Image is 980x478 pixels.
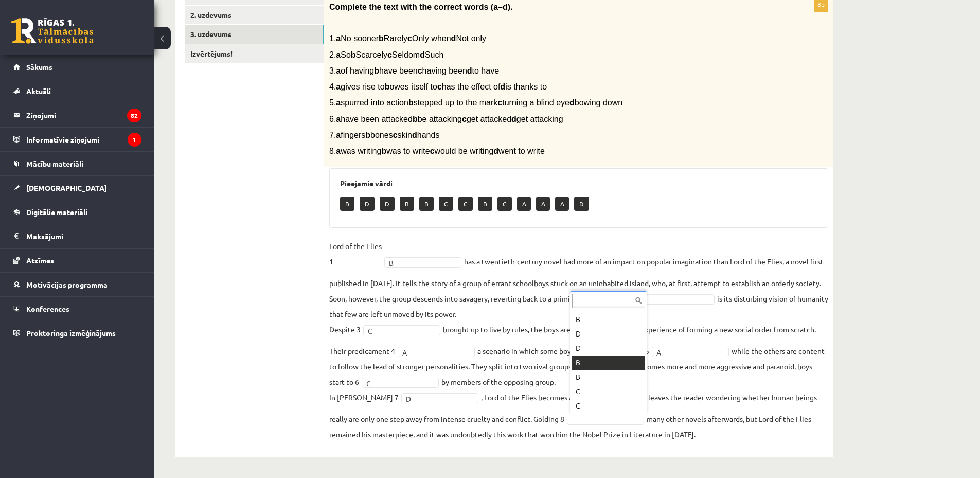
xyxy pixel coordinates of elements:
[572,327,645,341] div: D
[572,384,645,399] div: C
[572,356,645,370] div: B
[572,370,645,384] div: B
[572,312,645,327] div: B
[572,399,645,413] div: C
[572,341,645,356] div: D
